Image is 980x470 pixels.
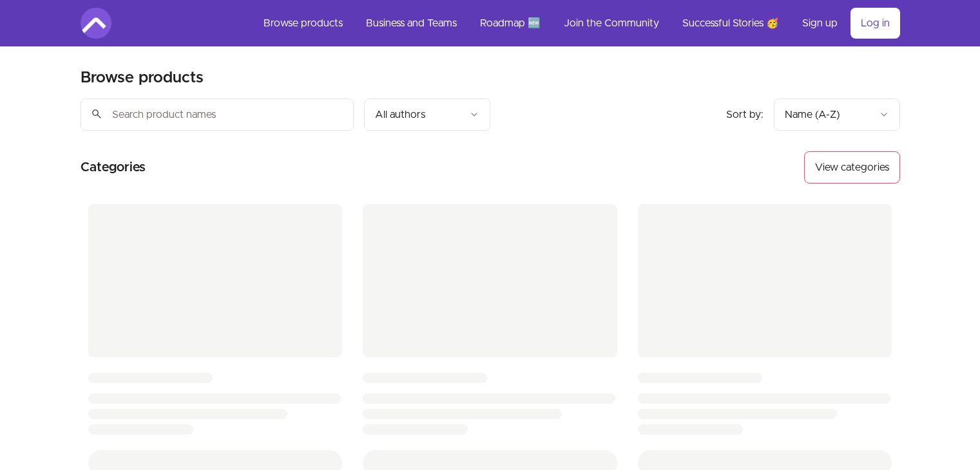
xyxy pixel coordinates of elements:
button: Product sort options [774,99,900,131]
span: search [91,105,102,123]
button: Filter by author [364,99,490,131]
a: Roadmap 🆕 [470,8,551,39]
a: Sign up [792,8,848,39]
nav: Main [253,8,900,39]
a: Successful Stories 🥳 [672,8,789,39]
button: View categories [804,151,900,183]
a: Browse products [253,8,353,39]
a: Log in [850,8,900,39]
h2: Categories [81,151,146,183]
a: Join the Community [553,8,669,39]
input: Search product names [81,99,354,131]
span: Sort by: [726,109,764,120]
h2: Browse products [81,68,204,88]
a: Business and Teams [356,8,467,39]
img: Amigoscode logo [81,8,111,39]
